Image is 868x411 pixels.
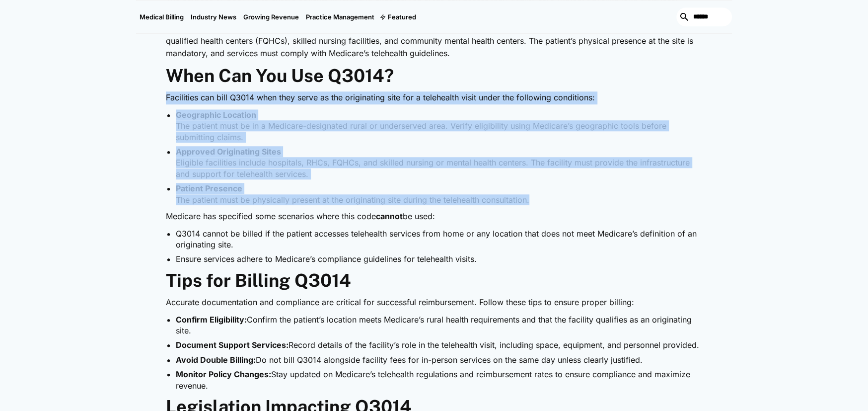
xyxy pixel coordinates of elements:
p: Medicare has specified some scenarios where this code be used: [166,210,702,223]
strong: Confirm Eligibility: [176,315,247,325]
li: Confirm the patient’s location meets Medicare’s rural health requirements and that the facility q... [176,314,702,336]
li: Record details of the facility’s role in the telehealth visit, including space, equipment, and pe... [176,339,702,350]
li: Q3014 cannot be billed if the patient accesses telehealth services from home or any location that... [176,228,702,250]
strong: Patient Presence [176,183,242,193]
strong: Approved Originating Sites [176,147,281,157]
strong: Geographic Location [176,110,256,120]
a: Practice Management [302,0,378,33]
a: Medical Billing [136,0,187,33]
li: Ensure services adhere to Medicare’s compliance guidelines for telehealth visits. [176,253,702,264]
strong: When Can You Use Q3014? [166,65,394,86]
a: Industry News [187,0,240,33]
strong: cannot [376,211,403,221]
li: The patient must be physically present at the originating site during the telehealth consultation. [176,183,702,205]
li: Eligible facilities include hospitals, RHCs, FQHCs, and skilled nursing or mental health centers.... [176,146,702,179]
li: Stay updated on Medicare’s telehealth regulations and reimbursement rates to ensure compliance an... [176,369,702,391]
p: Accurate documentation and compliance are critical for successful reimbursement. Follow these tip... [166,296,702,309]
div: Featured [378,0,420,33]
a: Growing Revenue [240,0,302,33]
p: To qualify, the originating site must meet Medicare’s geographic requirements, such as being loca... [166,9,702,60]
li: Do not bill Q3014 alongside facility fees for in-person services on the same day unless clearly j... [176,354,702,365]
p: Facilities can bill Q3014 when they serve as the originating site for a telehealth visit under th... [166,91,702,104]
div: Featured [388,13,416,21]
li: The patient must be in a Medicare-designated rural or underserved area. Verify eligibility using ... [176,109,702,143]
strong: Document Support Services: [176,340,289,350]
strong: Avoid Double Billing: [176,355,256,365]
strong: Monitor Policy Changes: [176,369,271,379]
strong: Tips for Billing Q3014 [166,270,351,291]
